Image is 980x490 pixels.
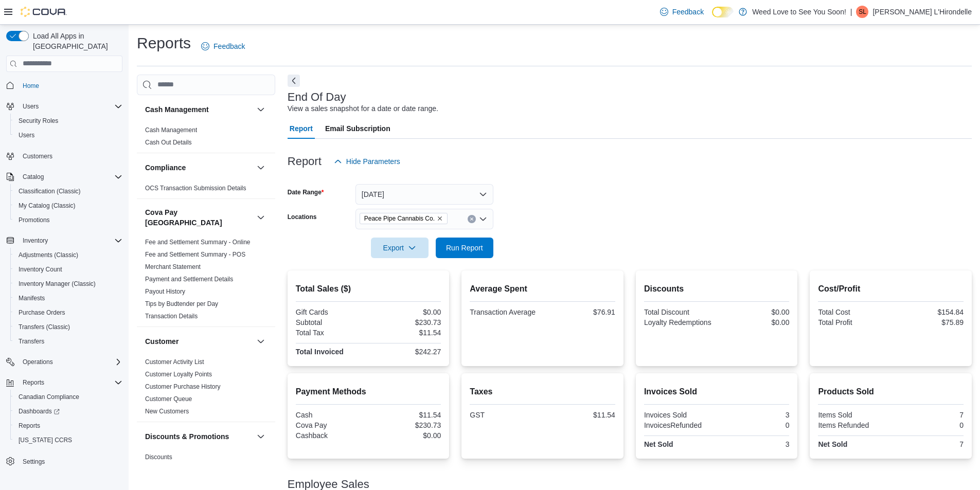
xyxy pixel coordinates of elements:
a: Dashboards [14,405,64,418]
img: Cova [21,7,67,17]
div: 3 [719,440,789,448]
a: Payment and Settlement Details [145,276,233,283]
span: Fee and Settlement Summary - POS [145,250,245,259]
strong: Total Invoiced [296,348,344,356]
button: My Catalog (Classic) [10,198,127,213]
a: Canadian Compliance [14,391,83,403]
button: Security Roles [10,114,127,128]
div: Cash Management [137,124,275,153]
div: Total Discount [644,308,715,316]
span: Transfers (Classic) [14,321,122,333]
span: Users [14,129,122,141]
div: 7 [893,440,964,448]
button: Next [288,75,300,87]
a: Inventory Manager (Classic) [14,278,100,290]
div: Cash [296,411,366,419]
div: $11.54 [370,329,441,337]
span: Settings [23,458,45,466]
h2: Average Spent [470,283,615,295]
span: Dark Mode [712,17,712,18]
a: Inventory Count [14,263,66,276]
span: Inventory Count [14,263,122,276]
button: Cova Pay [GEOGRAPHIC_DATA] [145,207,253,228]
button: [US_STATE] CCRS [10,433,127,447]
button: Settings [2,453,127,468]
span: Promotions [19,216,50,224]
button: Inventory Count [10,262,127,277]
a: Cash Out Details [145,139,192,146]
span: Merchant Statement [145,263,201,271]
div: Subtotal [296,318,366,326]
a: Manifests [14,292,49,304]
button: Operations [2,355,127,369]
div: $75.89 [893,318,964,326]
a: Cash Management [145,126,197,134]
button: Users [2,99,127,114]
p: Weed Love to See You Soon! [752,6,846,18]
span: Transfers (Classic) [19,323,70,331]
span: Inventory Manager (Classic) [14,278,122,290]
button: Hide Parameters [330,151,404,172]
button: Promotions [10,213,127,227]
div: InvoicesRefunded [644,421,715,429]
button: Open list of options [479,215,487,223]
button: Customer [145,336,253,347]
a: Customer Queue [145,395,192,403]
div: $11.54 [545,411,615,419]
button: Reports [19,376,48,389]
a: Customers [19,150,57,162]
span: Inventory Manager (Classic) [19,280,96,288]
span: Reports [23,378,44,387]
button: Export [371,238,429,258]
span: Feedback [672,7,704,17]
button: Purchase Orders [10,305,127,320]
button: Manifests [10,291,127,305]
button: Run Report [436,238,493,258]
span: New Customers [145,407,189,415]
div: 0 [719,421,789,429]
strong: Net Sold [644,440,673,448]
h2: Invoices Sold [644,386,790,398]
a: Customer Loyalty Points [145,371,212,378]
div: Items Sold [818,411,888,419]
span: Customer Activity List [145,358,204,366]
span: Canadian Compliance [19,393,79,401]
span: Customer Loyalty Points [145,370,212,378]
div: $154.84 [893,308,964,316]
span: Cash Management [145,126,197,134]
div: $11.54 [370,411,441,419]
h2: Discounts [644,283,790,295]
button: Catalog [2,170,127,184]
span: Transfers [19,337,44,346]
div: $0.00 [370,308,441,316]
span: Adjustments (Classic) [19,251,78,259]
button: Users [10,128,127,142]
span: Peace Pipe Cannabis Co. [364,213,435,224]
h2: Payment Methods [296,386,441,398]
p: [PERSON_NAME] L'Hirondelle [872,6,972,18]
span: Manifests [14,292,122,304]
button: Remove Peace Pipe Cannabis Co. from selection in this group [437,215,443,222]
span: Email Subscription [325,118,390,139]
a: Promotions [14,214,54,226]
div: Cova Pay [GEOGRAPHIC_DATA] [137,236,275,326]
button: Clear input [468,215,476,223]
div: Gift Cards [296,308,366,316]
span: My Catalog (Classic) [14,199,122,212]
div: Customer [137,356,275,422]
div: View a sales snapshot for a date or date range. [288,103,438,114]
button: Catalog [19,171,48,183]
div: $0.00 [719,318,789,326]
a: Customer Activity List [145,358,204,366]
button: Cash Management [145,104,253,115]
span: Classification (Classic) [14,185,122,197]
a: Transaction Details [145,313,198,320]
button: Adjustments (Classic) [10,248,127,262]
span: Fee and Settlement Summary - Online [145,238,251,246]
span: Classification (Classic) [19,187,81,195]
span: Catalog [23,173,44,181]
h1: Reports [137,33,191,53]
div: 0 [893,421,964,429]
span: Operations [19,356,122,368]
